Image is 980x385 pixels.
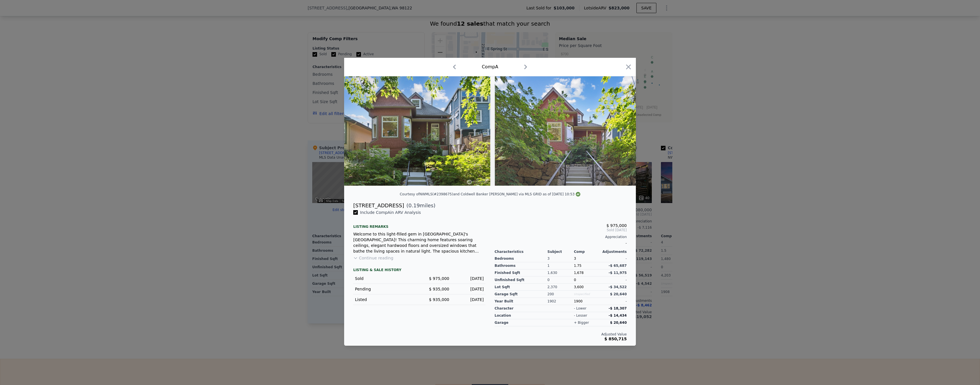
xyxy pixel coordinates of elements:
[429,276,449,281] span: $ 975,000
[358,210,423,215] span: Include Comp A in ARV Analysis
[548,249,574,254] div: Subject
[548,277,574,284] div: 0
[353,268,485,273] div: LISTING & SALE HISTORY
[355,276,415,281] div: Sold
[609,285,627,289] span: -$ 34,522
[495,269,548,277] div: Finished Sqft
[574,271,583,275] span: 1,678
[495,235,627,239] div: Appreciation
[454,286,484,292] div: [DATE]
[454,297,484,302] div: [DATE]
[609,264,627,268] span: -$ 65,687
[609,271,627,275] span: -$ 11,975
[400,192,580,196] div: Courtesy of NWMLS (#2398675) and Coldwell Banker [PERSON_NAME] via MLS GRID as of [DATE] 10:53
[548,298,574,305] div: 1902
[495,249,548,254] div: Characteristics
[574,249,600,254] div: Comp
[600,298,627,305] div: -
[574,313,587,318] div: - lesser
[495,312,548,319] div: location
[495,332,627,337] div: Adjusted Value
[454,276,484,281] div: [DATE]
[344,76,490,186] img: Property Img
[574,306,586,311] div: - lower
[495,298,548,305] div: Year Built
[495,76,659,186] img: Property Img
[353,231,485,254] div: Welcome to this light-filled gem in [GEOGRAPHIC_DATA]'s [GEOGRAPHIC_DATA]! This charming home fea...
[576,192,580,196] img: NWMLS Logo
[607,223,627,228] span: $ 975,000
[495,262,548,269] div: Bathrooms
[548,255,574,262] div: 3
[355,286,415,292] div: Pending
[600,249,627,254] div: Adjustments
[610,321,627,325] span: $ 20,640
[610,292,627,296] span: $ 20,640
[482,64,498,70] div: Comp A
[600,255,627,262] div: -
[353,202,404,210] div: [STREET_ADDRESS]
[353,255,393,261] button: Continue reading
[574,298,600,305] div: 1900
[495,228,627,232] span: Sold [DATE]
[495,255,548,262] div: Bedrooms
[404,202,435,210] span: ( miles)
[574,320,589,325] div: + bigger
[429,297,449,302] span: $ 935,000
[605,337,627,341] span: $ 850,715
[600,277,627,284] div: -
[574,262,600,269] div: 1.75
[548,284,574,291] div: 2,370
[353,220,485,229] div: Listing remarks
[548,291,574,298] div: 200
[609,306,627,310] span: -$ 18,307
[574,278,576,282] span: 0
[609,314,627,318] span: -$ 14,434
[548,262,574,269] div: 1
[495,319,548,326] div: garage
[495,284,548,291] div: Lot Sqft
[548,269,574,277] div: 1,630
[574,285,583,289] span: 3,600
[495,291,548,298] div: Garage Sqft
[574,291,600,298] div: Unspecified
[429,287,449,291] span: $ 935,000
[495,305,548,312] div: character
[495,239,627,247] div: -
[495,277,548,284] div: Unfinished Sqft
[355,297,415,302] div: Listed
[574,257,576,261] span: 3
[409,202,420,208] span: 0.19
